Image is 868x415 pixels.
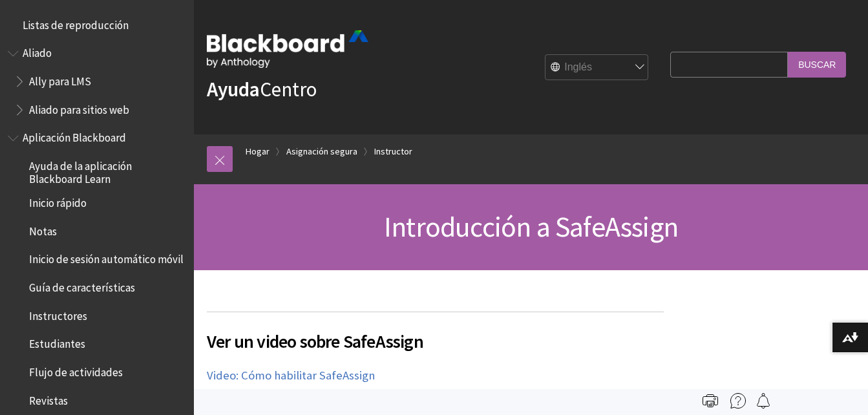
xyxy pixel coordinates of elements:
[788,52,846,77] input: Buscar
[374,144,412,160] a: Instructor
[29,155,185,186] span: Ayuda de la aplicación Blackboard Learn
[29,361,123,379] span: Flujo de actividades
[207,30,368,68] img: Pizarra de Anthology
[207,76,260,102] strong: Ayuda
[23,127,126,145] span: Aplicación Blackboard
[756,393,771,409] img: Siga esta página
[29,334,85,351] span: Estudiantes
[29,277,135,294] span: Guía de características
[384,209,678,244] span: Introducción a SafeAssign
[29,390,68,407] span: Revistas
[730,393,746,409] img: Más ayuda
[207,368,375,383] a: Video: Cómo habilitar SafeAssign
[23,43,52,60] span: Aliado
[207,76,317,102] a: AyudaCentro
[29,249,184,266] span: Inicio de sesión automático móvil
[23,14,129,32] span: Listas de reproducción
[8,43,186,121] nav: Esquema del libro de Anthology Ally Help
[703,393,718,409] img: Impresión
[545,55,649,81] select: Selector de idioma del sitio
[8,14,186,36] nav: Esquema del libro para listas de reproducción
[29,70,91,88] span: Ally para LMS
[29,220,57,238] span: Notas
[286,144,357,160] a: Asignación segura
[29,99,129,116] span: Aliado para sitios web
[29,305,87,323] span: Instructores
[29,192,87,209] span: Inicio rápido
[246,144,270,160] a: Hogar
[207,312,664,355] h2: Ver un video sobre SafeAssign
